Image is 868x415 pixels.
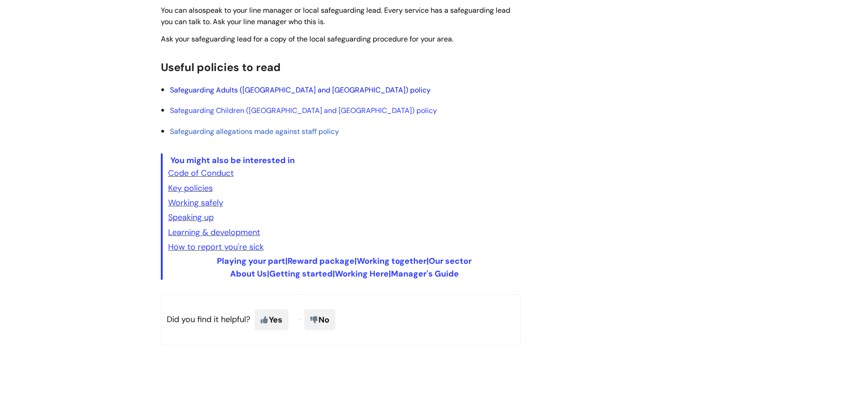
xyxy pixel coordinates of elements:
a: About Us [230,268,267,279]
a: Safeguarding Adults ([GEOGRAPHIC_DATA] and [GEOGRAPHIC_DATA]) policy [170,85,431,95]
a: How to report you're sick [168,241,264,252]
p: Did you find it helpful? [161,294,521,345]
a: Key policies [168,183,213,194]
span: Useful policies to read [161,60,281,74]
span: You might also be interested in [170,155,295,166]
a: Safeguarding Children ([GEOGRAPHIC_DATA] and [GEOGRAPHIC_DATA]) policy [170,106,437,115]
span: | | | [217,256,472,266]
a: Getting started [269,268,333,279]
span: speak to your line manager or local safeguarding lead. Every service has a safeguarding lead you ... [161,5,510,26]
a: Code of Conduct [168,168,234,179]
a: Playing your part [217,256,285,266]
a: Speaking up [168,212,214,223]
a: Working together [357,256,426,266]
a: Manager's Guide [391,268,459,279]
span: | | | [230,268,459,279]
span: Ask your safeguarding lead for a copy of the local safeguarding procedure for your area. [161,34,453,44]
a: Learning & development [168,227,260,238]
span: Yes [255,309,288,330]
span: You can also [161,5,202,15]
a: Reward package [288,256,354,266]
a: Our sector [429,256,472,266]
a: Safeguarding allegations made against staff policy [170,127,339,136]
span: No [304,309,335,330]
a: Working Here [335,268,389,279]
a: Working safely [168,197,223,208]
